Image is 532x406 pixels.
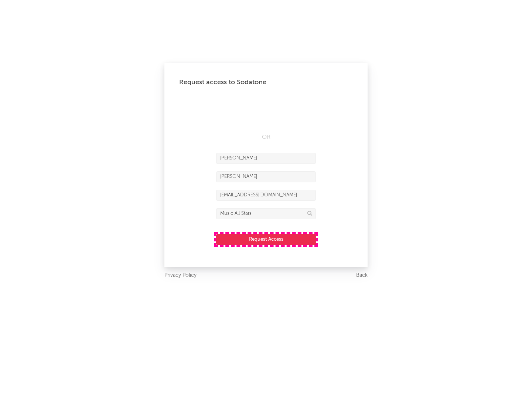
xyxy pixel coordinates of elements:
div: OR [216,133,316,142]
input: Division [216,208,316,219]
input: Last Name [216,171,316,182]
a: Back [356,271,368,280]
div: Request access to Sodatone [179,78,353,87]
button: Request Access [216,234,316,245]
input: First Name [216,153,316,164]
a: Privacy Policy [164,271,197,280]
input: Email [216,190,316,201]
